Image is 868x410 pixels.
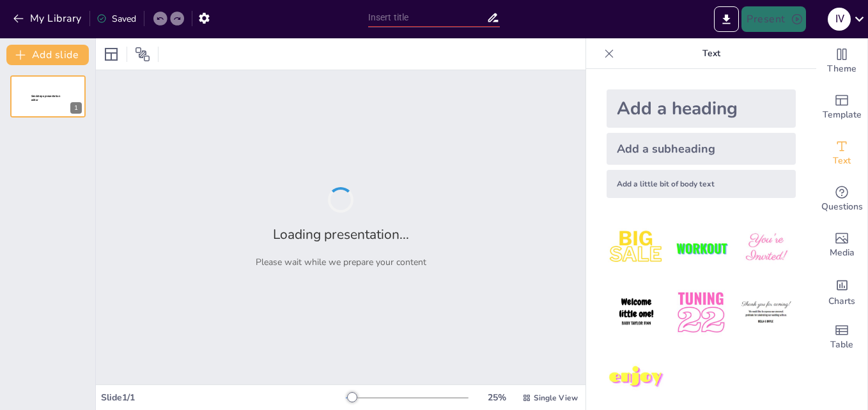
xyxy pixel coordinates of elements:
[101,44,121,65] div: Layout
[741,6,805,32] button: Present
[135,47,150,62] span: Position
[97,13,136,25] div: Saved
[607,170,796,198] div: Add a little bit of body text
[607,348,666,407] img: 7.jpeg
[830,338,853,352] span: Table
[70,102,82,114] div: 1
[816,222,867,268] div: Add images, graphics, shapes or video
[736,283,796,342] img: 6.jpeg
[828,294,855,308] span: Charts
[828,6,851,32] button: I V
[816,268,867,314] div: Add charts and graphs
[368,8,486,27] input: Insert title
[671,218,731,278] img: 2.jpeg
[816,38,867,84] div: Change the overall theme
[821,200,863,214] span: Questions
[816,314,867,360] div: Add a table
[31,95,60,102] span: Sendsteps presentation editor
[816,130,867,176] div: Add text boxes
[830,246,855,260] span: Media
[816,176,867,222] div: Get real-time input from your audience
[828,8,851,31] div: I V
[10,8,87,29] button: My Library
[607,283,666,342] img: 4.jpeg
[736,218,796,278] img: 3.jpeg
[273,225,409,243] h2: Loading presentation...
[833,154,851,168] span: Text
[671,283,731,342] img: 5.jpeg
[816,84,867,130] div: Add ready made slides
[607,133,796,165] div: Add a subheading
[619,38,803,69] p: Text
[607,89,796,128] div: Add a heading
[714,6,739,32] button: Export to PowerPoint
[256,256,426,268] p: Please wait while we prepare your content
[823,108,862,122] span: Template
[101,391,346,404] div: Slide 1 / 1
[827,62,856,76] span: Theme
[481,391,512,404] div: 25 %
[6,45,89,65] button: Add slide
[607,218,666,278] img: 1.jpeg
[10,75,86,118] div: 1
[534,393,578,403] span: Single View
